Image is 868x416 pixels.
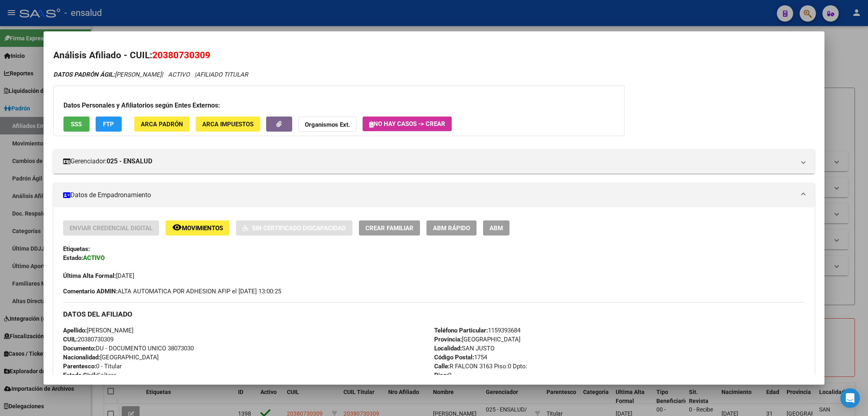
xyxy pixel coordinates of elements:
span: AFILIADO TITULAR [196,71,248,78]
strong: Nacionalidad: [63,354,100,361]
strong: 025 - ENSALUD [107,156,152,166]
button: Crear Familiar [359,220,420,236]
button: ABM Rápido [426,220,477,236]
span: Movimientos [182,225,223,232]
span: 20380730309 [152,50,210,60]
button: Organismos Ext. [298,117,356,132]
mat-panel-title: Gerenciador: [63,156,796,166]
span: ARCA Impuestos [202,121,254,128]
strong: Código Postal: [434,354,474,361]
strong: Parentesco: [63,363,96,370]
span: ABM Rápido [433,225,470,232]
span: No hay casos -> Crear [369,120,445,128]
button: No hay casos -> Crear [363,117,452,131]
strong: Etiquetas: [63,245,90,253]
i: | ACTIVO | [53,71,248,78]
mat-expansion-panel-header: Gerenciador:025 - ENSALUD [53,149,815,174]
span: ABM [490,225,503,232]
strong: CUIL: [63,336,78,343]
span: 1159393684 [434,327,520,334]
span: [PERSON_NAME] [53,71,162,78]
span: FTP [103,121,114,128]
mat-expansion-panel-header: Datos de Empadronamiento [53,183,815,207]
h3: DATOS DEL AFILIADO [63,310,805,319]
strong: Provincia: [434,336,462,343]
button: ARCA Padrón [134,117,190,132]
span: Soltero [63,372,117,379]
strong: Teléfono Particular: [434,327,488,334]
strong: Estado: [63,254,83,262]
strong: Piso: [434,372,448,379]
span: DU - DOCUMENTO UNICO 38073030 [63,345,194,352]
button: ABM [483,220,509,236]
span: [DATE] [63,272,134,280]
span: 0 [434,372,451,379]
span: Crear Familiar [365,225,413,232]
strong: Comentario ADMIN: [63,288,118,295]
span: 0 - Titular [63,363,122,370]
span: 1754 [434,354,487,361]
span: R FALCON 3163 Piso:0 Dpto: [434,363,527,370]
strong: ACTIVO [83,254,105,262]
mat-panel-title: Datos de Empadronamiento [63,190,796,200]
div: Open Intercom Messenger [840,388,860,408]
strong: Última Alta Formal: [63,272,116,280]
strong: Estado Civil: [63,372,97,379]
button: Sin Certificado Discapacidad [236,220,352,236]
button: FTP [96,117,122,132]
span: 20380730309 [63,336,114,343]
span: ALTA AUTOMATICA POR ADHESION AFIP el [DATE] 13:00:25 [63,287,281,296]
span: SSS [71,121,82,128]
strong: Organismos Ext. [305,121,350,128]
h3: Datos Personales y Afiliatorios según Entes Externos: [63,101,614,110]
span: ARCA Padrón [141,121,183,128]
span: [PERSON_NAME] [63,327,133,334]
h2: Análisis Afiliado - CUIL: [53,48,815,62]
strong: Apellido: [63,327,87,334]
span: [GEOGRAPHIC_DATA] [434,336,520,343]
button: ARCA Impuestos [196,117,260,132]
strong: Localidad: [434,345,462,352]
span: Enviar Credencial Digital [70,225,153,232]
span: [GEOGRAPHIC_DATA] [63,354,159,361]
mat-icon: remove_red_eye [172,222,182,232]
button: Movimientos [166,220,230,236]
span: Sin Certificado Discapacidad [252,225,346,232]
button: Enviar Credencial Digital [63,220,159,236]
strong: Documento: [63,345,96,352]
button: SSS [63,117,90,132]
span: SAN JUSTO [434,345,494,352]
strong: DATOS PADRÓN ÁGIL: [53,71,115,78]
strong: Calle: [434,363,450,370]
